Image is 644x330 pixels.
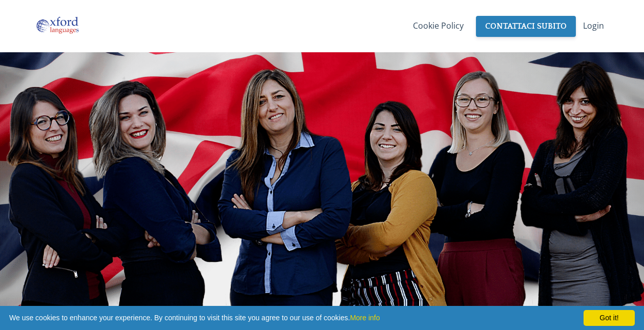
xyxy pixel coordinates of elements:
a: Login [583,15,604,36]
img: eMk46753THa8aO7bSToA_Oxford_Languages_Logo_Finale_Ai.png [35,15,79,36]
a: More info [350,314,380,322]
a: CONTATTACI SUBITO [476,16,576,37]
div: Got it! [584,310,635,326]
a: Cookie Policy [413,15,464,36]
span: We use cookies to enhance your experience. By continuing to visit this site you agree to our use ... [9,310,635,326]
